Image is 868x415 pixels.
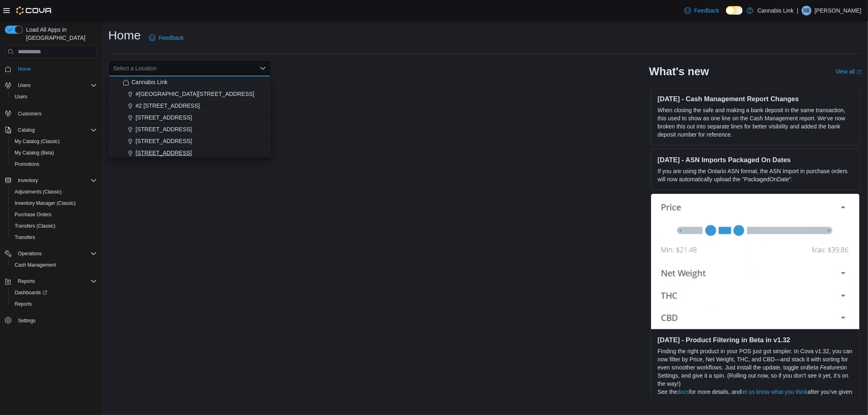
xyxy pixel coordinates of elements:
[658,156,853,164] h3: [DATE] - ASN Imports Packaged On Dates
[15,289,47,296] span: Dashboards
[108,76,271,88] button: Cannabis Link
[8,209,100,220] button: Purchase Orders
[15,262,56,268] span: Cash Management
[15,301,32,307] span: Reports
[11,210,55,219] a: Purchase Orders
[15,200,76,206] span: Inventory Manager (Classic)
[2,248,100,259] button: Operations
[11,148,97,158] span: My Catalog (Beta)
[15,315,97,326] span: Settings
[658,336,853,344] h3: [DATE] - Product Filtering in Beta in v1.32
[11,148,57,158] a: My Catalog (Beta)
[108,100,271,112] button: #2 [STREET_ADDRESS]
[15,161,39,167] span: Promotions
[108,76,271,159] div: Choose from the following options
[2,107,100,119] button: Customers
[136,113,192,122] span: [STREET_ADDRESS]
[8,232,100,243] button: Transfers
[694,7,719,15] span: Feedback
[757,6,794,15] p: Cannabis Link
[18,317,35,324] span: Settings
[11,137,63,146] a: My Catalog (Classic)
[15,150,54,156] span: My Catalog (Beta)
[15,93,27,100] span: Users
[15,276,38,286] button: Reports
[15,80,97,90] span: Users
[857,70,861,74] svg: External link
[2,175,100,186] button: Inventory
[108,147,271,159] button: [STREET_ADDRESS]
[15,125,97,135] span: Catalog
[11,288,50,298] a: Dashboards
[11,159,43,169] a: Promotions
[11,92,31,102] a: Users
[11,198,97,208] span: Inventory Manager (Classic)
[16,7,52,15] img: Cova
[15,176,97,185] span: Inventory
[15,108,97,118] span: Customers
[11,221,97,231] span: Transfers (Classic)
[11,210,97,219] span: Purchase Orders
[11,288,97,298] span: Dashboards
[15,176,41,185] button: Inventory
[5,60,97,348] nav: Complex example
[8,287,100,298] a: Dashboards
[18,278,35,285] span: Reports
[8,298,100,310] button: Reports
[11,137,97,146] span: My Catalog (Classic)
[8,136,100,147] button: My Catalog (Classic)
[803,6,810,15] span: SB
[8,186,100,198] button: Adjustments (Classic)
[15,138,60,145] span: My Catalog (Classic)
[11,159,97,169] span: Promotions
[136,125,192,133] span: [STREET_ADDRESS]
[136,149,192,157] span: [STREET_ADDRESS]
[11,260,59,270] a: Cash Management
[15,211,52,218] span: Purchase Orders
[15,276,97,286] span: Reports
[18,82,31,89] span: Users
[741,389,807,395] a: let us know what you think
[15,125,38,135] button: Catalog
[159,34,184,42] span: Feedback
[136,90,254,98] span: #[GEOGRAPHIC_DATA][STREET_ADDRESS]
[108,112,271,124] button: [STREET_ADDRESS]
[11,221,59,231] a: Transfers (Classic)
[11,187,97,197] span: Adjustments (Classic)
[658,388,853,404] p: See the for more details, and after you’ve given it a try.
[15,249,97,259] span: Operations
[15,80,34,90] button: Users
[807,364,843,371] em: Beta Features
[260,65,266,72] button: Close list of options
[658,167,853,183] p: If you are using the Ontario ASN format, the ASN Import in purchase orders will now automatically...
[11,187,65,197] a: Adjustments (Classic)
[681,2,722,19] a: Feedback
[658,106,853,139] p: When closing the safe and making a bank deposit in the same transaction, this used to show as one...
[2,124,100,136] button: Catalog
[23,26,97,42] span: Load All Apps in [GEOGRAPHIC_DATA]
[15,64,97,74] span: Home
[8,198,100,209] button: Inventory Manager (Classic)
[108,124,271,135] button: [STREET_ADDRESS]
[146,30,187,46] a: Feedback
[8,91,100,102] button: Users
[15,109,45,119] a: Customers
[2,80,100,91] button: Users
[8,220,100,232] button: Transfers (Classic)
[18,66,31,72] span: Home
[11,299,35,309] a: Reports
[11,198,79,208] a: Inventory Manager (Classic)
[802,6,811,15] div: Shawn Benny
[658,347,853,388] p: Finding the right product in your POS just got simpler. In Cova v1.32, you can now filter by Pric...
[8,259,100,271] button: Cash Management
[2,276,100,287] button: Reports
[11,232,38,242] a: Transfers
[658,95,853,103] h3: [DATE] - Cash Management Report Changes
[2,63,100,75] button: Home
[11,260,97,270] span: Cash Management
[18,111,42,117] span: Customers
[797,6,798,15] p: |
[136,102,200,110] span: #2 [STREET_ADDRESS]
[2,315,100,326] button: Settings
